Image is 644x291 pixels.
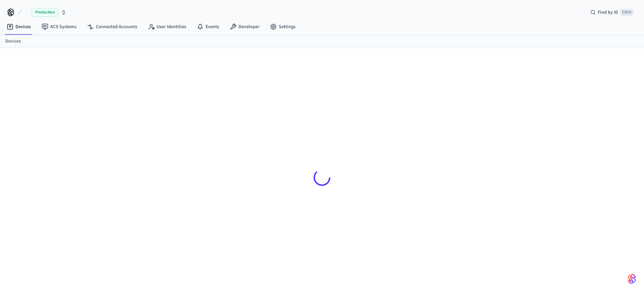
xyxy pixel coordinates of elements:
a: ACS Systems [36,21,82,33]
a: Events [192,21,224,33]
a: Connected Accounts [82,21,143,33]
img: SeamLogoGradient.69752ec5.svg [628,274,636,284]
a: Settings [265,21,301,33]
a: Developer [224,21,265,33]
a: Devices [1,21,36,33]
a: Devices [5,38,21,45]
a: User Identities [143,21,192,33]
span: Find by ID [598,9,618,16]
div: Find by IDCtrl K [585,6,639,18]
span: Production [32,8,58,17]
span: Ctrl K [620,9,633,16]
